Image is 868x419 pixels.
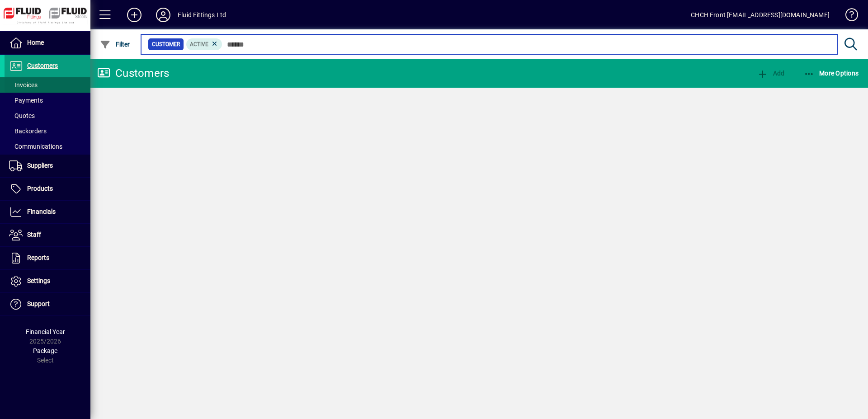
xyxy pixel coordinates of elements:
a: Financials [5,201,90,223]
span: Suppliers [27,162,53,169]
span: Quotes [9,112,35,119]
a: Settings [5,270,90,292]
button: Add [755,65,787,81]
span: Package [33,347,57,354]
a: Reports [5,247,90,269]
button: More Options [802,65,861,81]
button: Filter [98,36,132,52]
span: Filter [100,41,130,48]
a: Communications [5,139,90,154]
mat-chip: Activation Status: Active [186,38,222,50]
span: Customer [152,40,180,49]
span: More Options [804,70,859,77]
a: Quotes [5,108,90,123]
span: Support [27,300,50,307]
span: Customers [27,62,58,69]
a: Backorders [5,123,90,139]
a: Knowledge Base [839,2,857,31]
a: Staff [5,224,90,246]
a: Home [5,32,90,54]
a: Payments [5,93,90,108]
span: Communications [9,143,62,150]
button: Add [120,7,149,23]
span: Products [27,185,53,192]
span: Backorders [9,127,47,135]
span: Financial Year [26,328,65,335]
span: Home [27,39,44,46]
span: Financials [27,208,56,215]
a: Invoices [5,77,90,93]
span: Settings [27,277,50,284]
a: Support [5,293,90,315]
div: CHCH Front [EMAIL_ADDRESS][DOMAIN_NAME] [691,8,830,22]
div: Customers [97,66,169,80]
a: Suppliers [5,155,90,177]
span: Payments [9,97,43,104]
span: Add [757,70,784,77]
button: Profile [149,7,178,23]
span: Invoices [9,81,38,89]
div: Fluid Fittings Ltd [178,8,226,22]
span: Staff [27,231,41,238]
span: Reports [27,254,49,261]
a: Products [5,178,90,200]
span: Active [190,41,208,47]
